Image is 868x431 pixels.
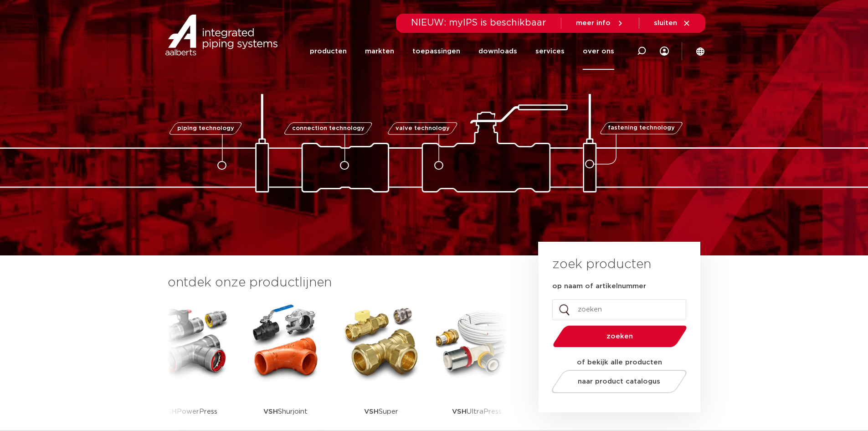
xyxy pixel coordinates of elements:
[552,282,646,291] label: op naam of artikelnummer
[660,33,669,70] div: my IPS
[365,33,394,70] a: markten
[411,18,546,27] span: NIEUW: myIPS is beschikbaar
[177,125,234,131] span: piping technology
[577,359,662,366] strong: of bekijk alle producten
[395,125,450,131] span: valve technology
[583,33,614,70] a: over ons
[310,33,614,70] nav: Menu
[552,255,651,274] h3: zoek producten
[549,325,690,348] button: zoeken
[552,299,686,320] input: zoeken
[654,19,691,27] a: sluiten
[292,125,364,131] span: connection technology
[263,408,278,415] strong: VSH
[608,125,675,131] span: fastening technology
[576,20,611,26] span: meer info
[168,274,508,292] h3: ontdek onze productlijnen
[578,378,660,385] span: naar product catalogus
[364,408,379,415] strong: VSH
[576,333,663,340] span: zoeken
[654,20,677,26] span: sluiten
[535,33,565,70] a: services
[162,408,177,415] strong: VSH
[310,33,347,70] a: producten
[452,408,467,415] strong: VSH
[412,33,460,70] a: toepassingen
[576,19,624,27] a: meer info
[549,370,689,393] a: naar product catalogus
[478,33,517,70] a: downloads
